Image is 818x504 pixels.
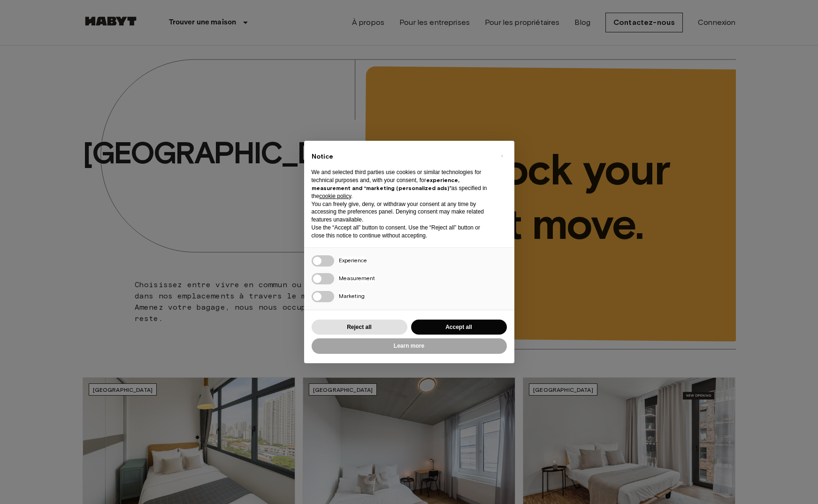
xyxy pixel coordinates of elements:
[312,338,507,354] button: Learn more
[312,200,492,224] p: You can freely give, deny, or withdraw your consent at any time by accessing the preferences pane...
[339,275,375,282] span: Measurement
[339,257,367,264] span: Experience
[319,193,351,199] a: cookie policy
[312,320,407,335] button: Reject all
[312,224,492,240] p: Use the “Accept all” button to consent. Use the “Reject all” button or close this notice to conti...
[312,152,492,161] h2: Notice
[312,168,492,200] p: We and selected third parties use cookies or similar technologies for technical purposes and, wit...
[312,176,459,191] strong: experience, measurement and “marketing (personalized ads)”
[339,292,365,299] span: Marketing
[495,148,510,163] button: Close this notice
[500,150,504,161] span: ×
[411,320,507,335] button: Accept all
